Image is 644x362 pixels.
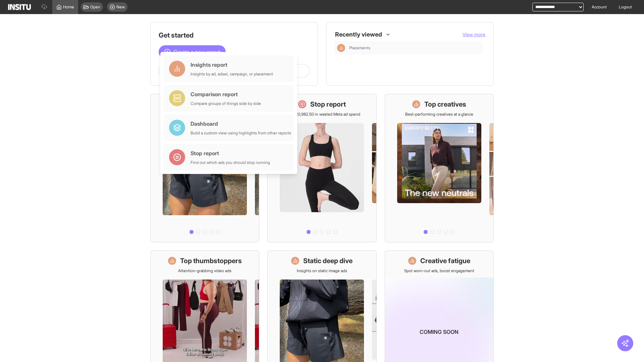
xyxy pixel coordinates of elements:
[349,45,370,51] span: Placements
[116,4,125,10] span: New
[191,120,291,128] div: Dashboard
[463,31,485,38] button: View more
[303,256,353,265] h1: Static deep dive
[405,112,473,117] p: Best-performing creatives at a glance
[310,100,346,109] h1: Stop report
[178,268,231,274] p: Attention-grabbing video ads
[150,94,259,242] a: What's live nowSee all active ads instantly
[159,31,310,40] h1: Get started
[463,32,485,37] span: View more
[159,45,226,59] button: Create a new report
[267,94,376,242] a: Stop reportSave £20,982.50 in wasted Meta ad spend
[191,130,291,136] div: Build a custom view using highlights from other reports
[424,100,466,109] h1: Top creatives
[173,48,220,56] span: Create a new report
[349,45,480,51] span: Placements
[90,4,100,10] span: Open
[63,4,74,10] span: Home
[191,71,273,77] div: Insights by ad, adset, campaign, or placement
[191,160,270,165] div: Find out which ads you should stop running
[191,149,270,157] div: Stop report
[191,61,273,69] div: Insights report
[337,44,345,52] div: Insights
[297,268,347,274] p: Insights on static image ads
[283,112,360,117] p: Save £20,982.50 in wasted Meta ad spend
[191,101,261,106] div: Compare groups of things side by side
[180,256,242,265] h1: Top thumbstoppers
[8,4,31,10] img: Logo
[191,90,261,98] div: Comparison report
[385,94,494,242] a: Top creativesBest-performing creatives at a glance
